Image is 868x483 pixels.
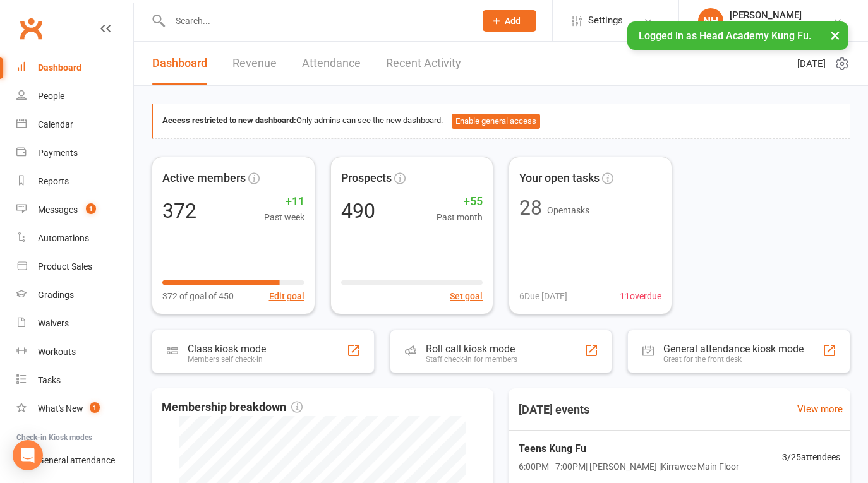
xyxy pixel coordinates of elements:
[16,167,133,196] a: Reports
[38,63,81,73] div: Dashboard
[437,210,483,224] span: Past month
[86,203,96,214] span: 1
[588,6,623,35] span: Settings
[38,375,61,385] div: Tasks
[15,13,47,44] a: Clubworx
[38,261,92,271] div: Product Sales
[16,139,133,167] a: Payments
[782,450,840,464] span: 3 / 25 attendees
[38,119,73,129] div: Calendar
[730,9,824,21] div: [PERSON_NAME]
[264,210,304,224] span: Past week
[426,355,517,364] div: Staff check-in for members
[519,441,739,457] span: Teens Kung Fu
[620,289,661,303] span: 11 overdue
[38,455,115,465] div: General attendance
[663,343,804,355] div: General attendance kiosk mode
[16,338,133,366] a: Workouts
[16,54,133,82] a: Dashboard
[38,318,69,328] div: Waivers
[38,205,78,215] div: Messages
[663,355,804,364] div: Great for the front desk
[302,42,361,85] a: Attendance
[166,12,466,30] input: Search...
[450,289,483,303] button: Set goal
[38,347,76,357] div: Workouts
[547,205,589,215] span: Open tasks
[16,309,133,338] a: Waivers
[505,16,521,26] span: Add
[269,289,304,303] button: Edit goal
[509,398,600,421] h3: [DATE] events
[341,169,392,188] span: Prospects
[152,42,207,85] a: Dashboard
[188,343,266,355] div: Class kiosk mode
[730,21,824,32] div: Head Academy Kung Fu
[38,176,69,186] div: Reports
[797,56,826,71] span: [DATE]
[38,233,89,243] div: Automations
[519,198,542,218] div: 28
[13,440,43,470] div: Open Intercom Messenger
[341,201,375,221] div: 490
[162,169,246,188] span: Active members
[16,366,133,395] a: Tasks
[824,21,847,49] button: ×
[519,460,739,474] span: 6:00PM - 7:00PM | [PERSON_NAME] | Kirrawee Main Floor
[386,42,461,85] a: Recent Activity
[698,8,723,33] div: NH
[162,114,840,129] div: Only admins can see the new dashboard.
[38,91,64,101] div: People
[16,82,133,110] a: People
[264,193,304,211] span: +11
[90,402,100,413] span: 1
[16,446,133,475] a: General attendance kiosk mode
[162,116,296,125] strong: Access restricted to new dashboard:
[16,395,133,423] a: What's New1
[797,402,843,417] a: View more
[232,42,277,85] a: Revenue
[16,224,133,253] a: Automations
[16,281,133,309] a: Gradings
[162,201,196,221] div: 372
[38,148,78,158] div: Payments
[16,253,133,281] a: Product Sales
[38,403,83,414] div: What's New
[426,343,517,355] div: Roll call kiosk mode
[188,355,266,364] div: Members self check-in
[639,30,811,42] span: Logged in as Head Academy Kung Fu.
[162,398,303,417] span: Membership breakdown
[162,289,234,303] span: 372 of goal of 450
[16,196,133,224] a: Messages 1
[38,290,74,300] div: Gradings
[519,289,567,303] span: 6 Due [DATE]
[519,169,600,188] span: Your open tasks
[452,114,540,129] button: Enable general access
[437,193,483,211] span: +55
[16,110,133,139] a: Calendar
[483,10,536,32] button: Add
